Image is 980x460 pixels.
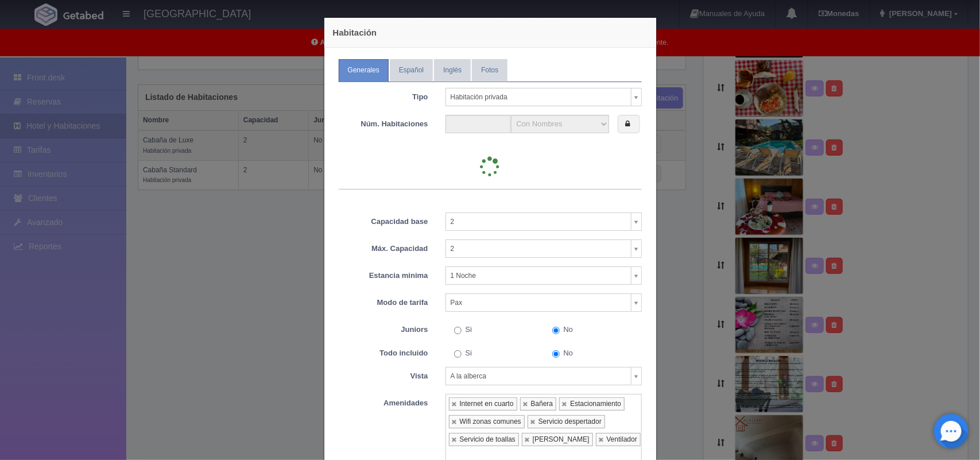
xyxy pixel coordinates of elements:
span: Habitación privada [451,88,626,106]
span: A la alberca [451,368,626,385]
div: Internet en cuarto [460,400,514,408]
h4: Habitación [333,26,648,38]
div: Bañera [531,400,553,408]
div: Estacionamiento [570,400,621,408]
span: Pax [451,294,626,311]
label: Vista [330,367,437,382]
input: No [552,350,560,358]
span: 1 Noche [451,267,626,284]
a: 2 [446,239,642,258]
div: [PERSON_NAME] [533,435,590,444]
label: Núm. Habitaciones [330,115,437,130]
div: Servicio de toallas [460,435,516,444]
a: 1 Noche [446,266,642,285]
label: No [552,320,574,335]
a: Fotos [472,59,508,82]
label: Si [454,320,472,335]
label: Amenidades [330,394,437,409]
input: Si [454,350,462,358]
span: 2 [451,213,626,230]
div: Wifi zonas comunes [460,418,521,426]
label: Modo de tarifa [330,293,437,308]
a: Generales [339,59,389,82]
input: No [552,327,560,334]
label: Estancia minima [330,266,437,281]
label: Capacidad base [330,212,437,227]
label: Todo incluido [330,344,437,359]
label: Si [454,344,472,359]
a: Pax [446,293,642,312]
a: Español [390,59,433,82]
label: Tipo [330,88,437,103]
a: Inglés [434,59,471,82]
label: Máx. Capacidad [330,239,437,254]
span: 2 [451,240,626,257]
label: No [552,344,574,359]
label: Juniors [330,320,437,335]
div: Servicio despertador [539,418,602,426]
input: Si [454,327,462,334]
a: Habitación privada [446,88,642,106]
div: Ventilador [607,435,637,444]
a: 2 [446,212,642,231]
a: A la alberca [446,367,642,385]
